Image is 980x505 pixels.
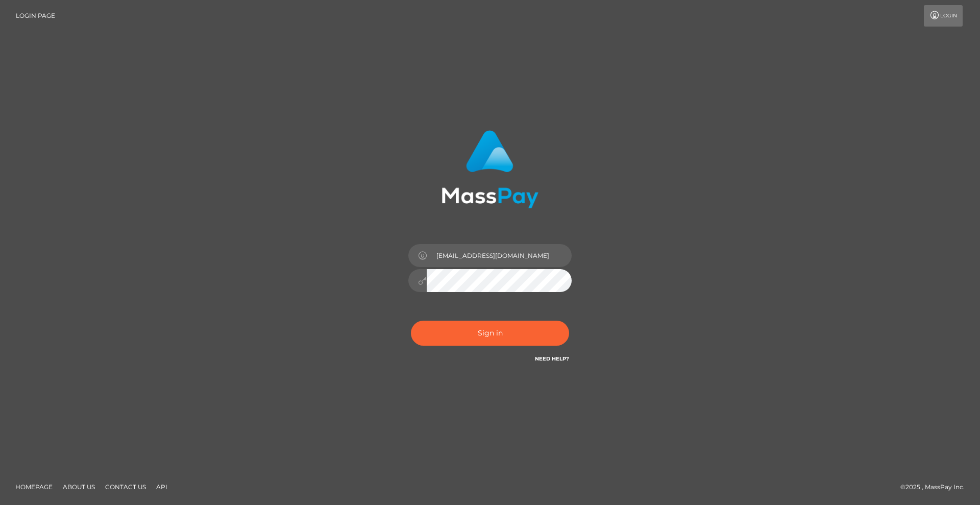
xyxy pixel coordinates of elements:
a: Login [924,5,963,27]
a: Login Page [16,5,55,27]
a: About Us [59,479,99,495]
input: Username... [427,244,572,267]
a: Contact Us [101,479,150,495]
img: MassPay Login [442,130,538,208]
a: Homepage [11,479,57,495]
div: © 2025 , MassPay Inc. [900,482,972,493]
a: API [152,479,171,495]
a: Need Help? [535,355,569,362]
button: Sign in [411,321,569,346]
